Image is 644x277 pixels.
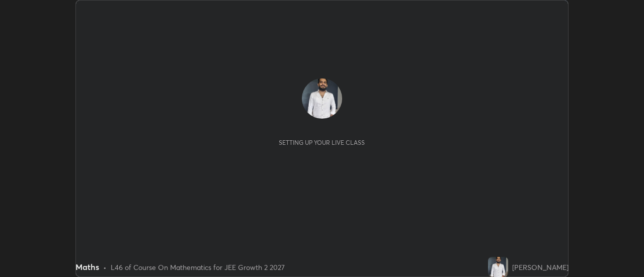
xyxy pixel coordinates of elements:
[302,78,342,119] img: 5223b9174de944a8bbe79a13f0b6fb06.jpg
[103,262,107,272] div: •
[111,262,285,272] div: L46 of Course On Mathematics for JEE Growth 2 2027
[279,139,365,146] div: Setting up your live class
[512,262,569,272] div: [PERSON_NAME]
[75,261,99,273] div: Maths
[488,257,508,277] img: 5223b9174de944a8bbe79a13f0b6fb06.jpg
